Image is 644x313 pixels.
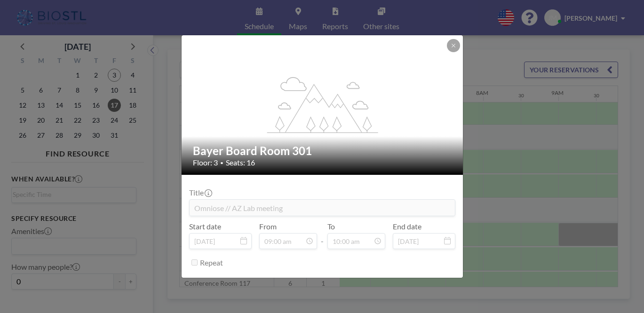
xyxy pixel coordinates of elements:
label: From [259,222,277,231]
span: • [220,159,223,166]
label: Title [189,188,211,197]
label: Start date [189,222,221,231]
span: - [321,225,324,246]
label: Repeat [200,258,223,267]
g: flex-grow: 1.2; [267,76,378,133]
label: End date [393,222,421,231]
input: (No title) [190,200,455,216]
span: Seats: 16 [226,158,255,167]
span: Floor: 3 [193,158,218,167]
h2: Bayer Board Room 301 [193,144,453,158]
label: To [327,222,335,231]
